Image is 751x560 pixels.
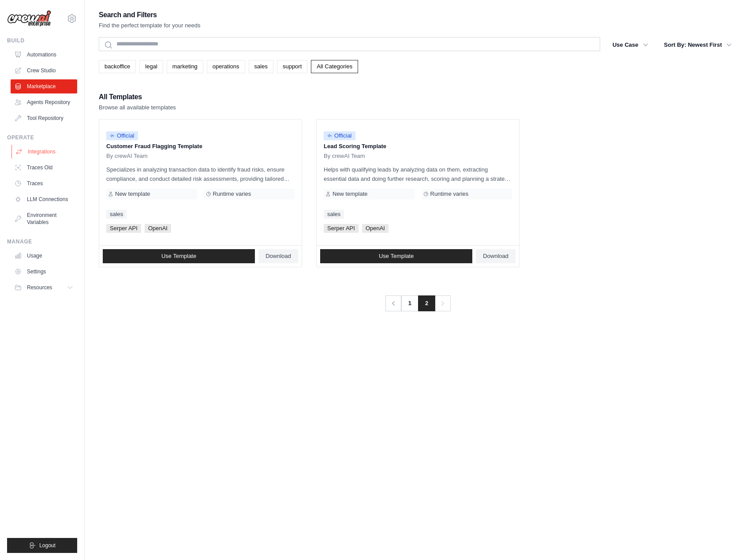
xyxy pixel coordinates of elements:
[27,284,52,291] span: Resources
[11,145,78,159] a: Integrations
[607,37,654,53] button: Use Case
[11,48,77,62] a: Automations
[106,153,148,160] span: By crewAI Team
[7,134,77,141] div: Operate
[106,210,127,219] a: sales
[167,60,203,73] a: marketing
[277,60,307,73] a: support
[249,60,273,73] a: sales
[7,238,77,245] div: Manage
[362,224,389,233] span: OpenAI
[258,249,298,263] a: Download
[11,192,77,206] a: LLM Connections
[11,280,77,295] button: Resources
[659,37,737,53] button: Sort By: Newest First
[11,176,77,190] a: Traces
[99,9,201,21] h2: Search and Filters
[207,60,245,73] a: operations
[311,60,358,73] a: All Categories
[106,142,295,151] p: Customer Fraud Flagging Template
[115,190,150,198] span: New template
[11,111,77,125] a: Tool Repository
[11,249,77,263] a: Usage
[483,253,508,260] span: Download
[103,249,255,263] a: Use Template
[7,10,51,27] img: Logo
[99,60,136,73] a: backoffice
[324,131,355,140] span: Official
[161,253,196,260] span: Use Template
[11,161,77,175] a: Traces Old
[320,249,472,263] a: Use Template
[324,165,512,183] p: Helps with qualifying leads by analyzing data on them, extracting essential data and doing furthe...
[39,542,56,549] span: Logout
[401,295,418,311] a: 1
[11,95,77,109] a: Agents Repository
[99,91,176,103] h2: All Templates
[418,295,435,311] span: 2
[99,21,201,30] p: Find the perfect template for your needs
[324,210,344,219] a: sales
[379,253,414,260] span: Use Template
[265,253,291,260] span: Download
[145,224,171,233] span: OpenAI
[106,165,295,183] p: Specializes in analyzing transaction data to identify fraud risks, ensure compliance, and conduct...
[139,60,163,73] a: legal
[11,265,77,279] a: Settings
[99,103,176,112] p: Browse all available templates
[324,153,365,160] span: By crewAI Team
[11,79,77,93] a: Marketplace
[385,295,451,311] nav: Pagination
[324,142,512,151] p: Lead Scoring Template
[106,131,138,140] span: Official
[11,208,77,229] a: Environment Variables
[324,224,359,233] span: Serper API
[106,224,141,233] span: Serper API
[333,190,367,198] span: New template
[476,249,516,263] a: Download
[213,190,251,198] span: Runtime varies
[430,190,469,198] span: Runtime varies
[7,37,77,44] div: Build
[7,538,77,553] button: Logout
[11,63,77,78] a: Crew Studio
